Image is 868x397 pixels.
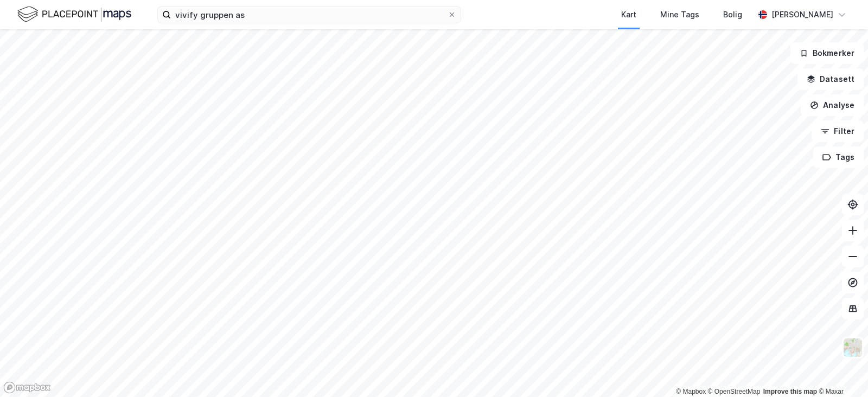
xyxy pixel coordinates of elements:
a: Mapbox [676,388,706,395]
a: Maxar [819,388,844,395]
div: Bolig [723,8,742,21]
button: Datasett [797,68,864,90]
a: OpenStreetMap [708,388,761,395]
button: Analyse [801,94,864,116]
button: Filter [812,120,864,142]
img: logo.f888ab2527a4732fd821a326f86c7f29.svg [17,5,131,24]
div: Mine Tags [660,8,699,21]
div: Kart [621,8,636,21]
button: Tags [813,146,864,168]
a: Improve this map [763,388,817,395]
a: Mapbox homepage [3,381,51,394]
button: Bokmerker [790,42,864,64]
img: Z [843,337,863,358]
div: [PERSON_NAME] [771,8,833,21]
input: Søk på adresse, matrikkel, gårdeiere, leietakere eller personer [171,7,448,23]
